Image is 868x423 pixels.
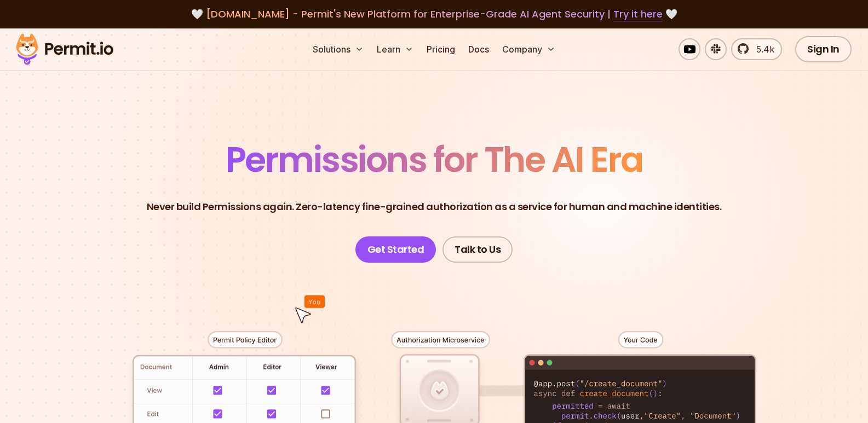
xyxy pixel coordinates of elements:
button: Company [498,38,560,60]
button: Solutions [308,38,368,60]
span: Permissions for The AI Era [226,135,643,184]
span: 5.4k [750,43,774,56]
p: Never build Permissions again. Zero-latency fine-grained authorization as a service for human and... [147,199,722,215]
a: Pricing [422,38,459,60]
img: Permit logo [11,31,118,68]
button: Learn [372,38,418,60]
a: Docs [464,38,493,60]
a: Sign In [795,36,852,62]
span: [DOMAIN_NAME] - Permit's New Platform for Enterprise-Grade AI Agent Security | [206,7,663,21]
a: Get Started [355,236,436,263]
div: 🤍 🤍 [26,7,842,22]
a: Talk to Us [442,236,513,263]
a: 5.4k [731,38,782,60]
a: Try it here [613,7,663,21]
